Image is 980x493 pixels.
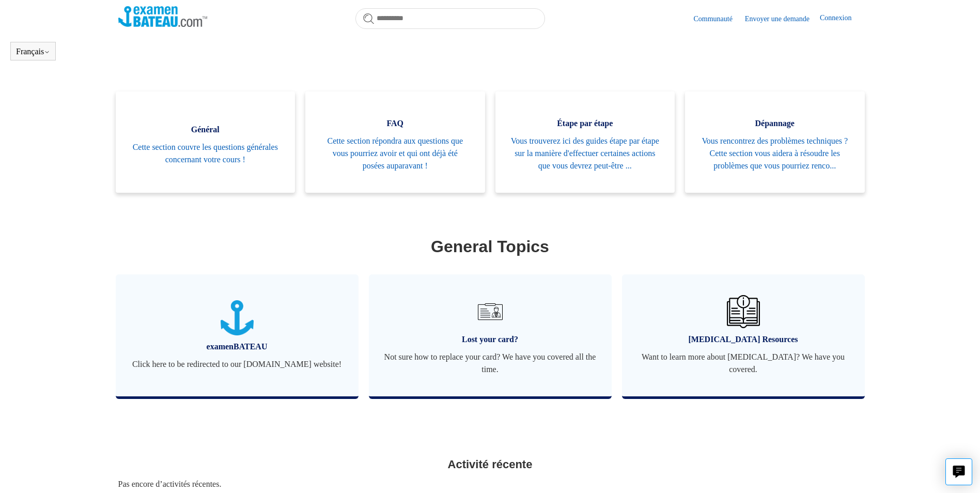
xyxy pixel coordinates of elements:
[637,333,849,346] span: [MEDICAL_DATA] Resources
[131,358,343,371] span: Click here to be redirected to our [DOMAIN_NAME] website!
[637,351,849,376] span: Want to learn more about [MEDICAL_DATA]? We have you covered.
[116,274,359,396] a: examenBATEAU Click here to be redirected to our [DOMAIN_NAME] website!
[511,135,660,172] span: Vous trouverez ici des guides étape par étape sur la manière d'effectuer certaines actions que vo...
[384,333,596,346] span: Lost your card?
[369,274,612,396] a: Lost your card? Not sure how to replace your card? We have you covered all the time.
[305,91,485,193] a: FAQ Cette section répondra aux questions que vous pourriez avoir et qui ont déjà été posées aupar...
[474,295,507,328] img: 01JRG6G4NA4NJ1BVG8MJM761YH
[321,117,470,130] span: FAQ
[118,478,862,490] div: Pas encore d’activités récentes.
[745,13,820,24] a: Envoyer une demande
[820,12,862,25] a: Connexion
[701,117,849,130] span: Dépannage
[131,124,280,136] span: Général
[118,234,862,259] h1: General Topics
[355,8,545,29] input: Rechercher
[118,456,862,473] h2: Activité récente
[727,295,760,328] img: 01JHREV2E6NG3DHE8VTG8QH796
[693,13,742,24] a: Communauté
[685,91,865,193] a: Dépannage Vous rencontrez des problèmes techniques ? Cette section vous aidera à résoudre les pro...
[511,117,660,130] span: Étape par étape
[221,300,254,336] img: 01JTNN85WSQ5FQ6HNXPDSZ7SRA
[131,341,343,353] span: examenBATEAU
[495,91,675,193] a: Étape par étape Vous trouverez ici des guides étape par étape sur la manière d'effectuer certaine...
[118,6,208,27] img: Page d’accueil du Centre d’aide Examen Bateau
[116,91,295,193] a: Général Cette section couvre les questions générales concernant votre cours !
[384,351,596,376] span: Not sure how to replace your card? We have you covered all the time.
[701,135,849,172] span: Vous rencontrez des problèmes techniques ? Cette section vous aidera à résoudre les problèmes que...
[131,141,280,166] span: Cette section couvre les questions générales concernant votre cours !
[16,47,50,56] button: Français
[945,458,972,485] button: Live chat
[622,274,865,396] a: [MEDICAL_DATA] Resources Want to learn more about [MEDICAL_DATA]? We have you covered.
[321,135,470,172] span: Cette section répondra aux questions que vous pourriez avoir et qui ont déjà été posées auparavant !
